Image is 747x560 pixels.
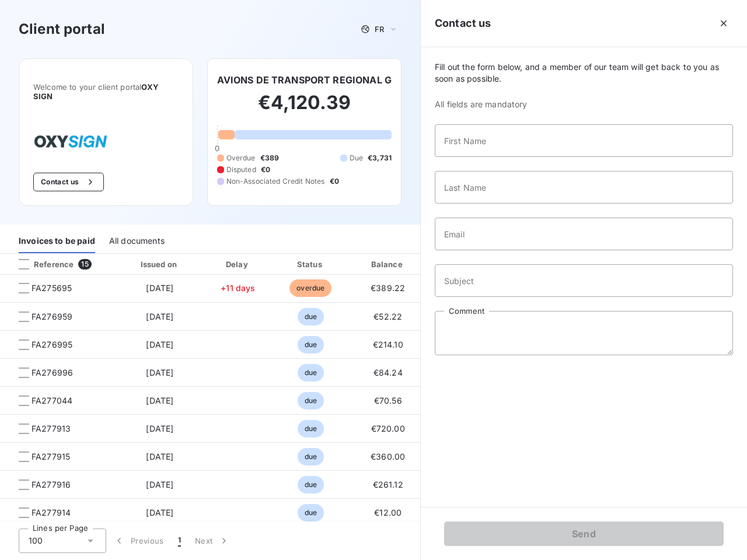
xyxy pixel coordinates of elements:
[371,452,405,461] span: €360.00
[373,311,402,321] span: €52.22
[109,229,165,253] div: All documents
[373,367,403,377] span: €84.24
[120,258,200,270] div: Issued on
[298,476,324,494] span: due
[32,282,72,294] span: FA275695
[298,448,324,466] span: due
[435,61,733,85] span: Fill out the form below, and a member of our team will get back to you as soon as possible.
[19,229,95,253] div: Invoices to be paid
[178,535,181,547] span: 1
[146,423,173,433] span: [DATE]
[32,367,73,379] span: FA276996
[106,528,171,553] button: Previous
[374,395,402,405] span: €70.56
[289,279,331,297] span: overdue
[375,24,384,34] span: FR
[146,452,173,461] span: [DATE]
[146,367,173,377] span: [DATE]
[217,73,392,87] h6: AVIONS DE TRANSPORT REGIONAL G
[298,308,324,325] span: due
[32,395,72,407] span: FA277044
[215,143,219,153] span: 0
[33,129,108,154] img: Company logo
[146,508,173,517] span: [DATE]
[374,508,402,517] span: €12.00
[217,91,392,126] h2: €4,120.39
[146,395,173,405] span: [DATE]
[33,173,104,191] button: Contact us
[435,171,733,204] input: placeholder
[444,521,724,546] button: Send
[33,82,159,101] span: OXY SIGN
[146,480,173,489] span: [DATE]
[371,283,405,293] span: €389.22
[276,258,345,270] div: Status
[226,164,256,175] span: Disputed
[226,176,325,187] span: Non-Associated Credit Notes
[435,264,733,297] input: placeholder
[261,164,270,175] span: €0
[146,339,173,349] span: [DATE]
[32,311,72,323] span: FA276959
[32,451,70,463] span: FA277915
[32,339,72,351] span: FA276995
[298,504,324,521] span: due
[298,392,324,409] span: due
[435,218,733,250] input: placeholder
[368,153,392,163] span: €3,731
[29,535,43,547] span: 100
[205,258,271,270] div: Delay
[435,124,733,157] input: placeholder
[298,364,324,381] span: due
[171,528,188,553] button: 1
[146,283,173,293] span: [DATE]
[32,507,71,519] span: FA277914
[350,153,363,163] span: Due
[330,176,339,187] span: €0
[32,479,71,491] span: FA277916
[435,99,733,110] span: All fields are mandatory
[298,336,324,353] span: due
[373,339,403,349] span: €214.10
[221,283,255,293] span: +11 days
[371,423,405,433] span: €720.00
[260,153,280,163] span: €389
[350,258,426,270] div: Balance
[188,528,237,553] button: Next
[19,19,105,40] h3: Client portal
[33,82,179,101] span: Welcome to your client portal
[373,480,403,489] span: €261.12
[78,259,91,269] span: 15
[9,259,74,269] div: Reference
[298,420,324,437] span: due
[32,423,71,435] span: FA277913
[435,15,491,32] h5: Contact us
[226,153,256,163] span: Overdue
[146,311,173,321] span: [DATE]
